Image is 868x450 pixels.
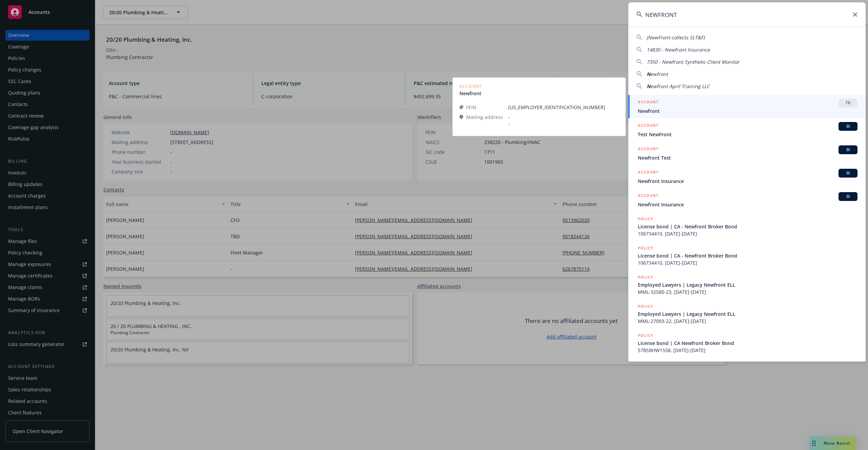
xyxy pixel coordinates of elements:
span: N [647,83,650,89]
span: BI [841,193,855,200]
a: ACCOUNTBINewfront Insurance [628,188,866,212]
span: TR [841,100,855,106]
span: (NewFront collects SLT&F) [647,34,705,41]
a: POLICYLicense bond | CA Newfront Broker Bond57BSBHW1558, [DATE]-[DATE] [628,328,866,357]
span: License bond | CA Newfront Broker Bond [638,340,857,347]
span: BI [841,123,855,129]
span: Newfront Insurance [638,201,857,208]
span: Employed Lawyers | Legacy Newfront ELL [638,281,857,288]
h5: ACCOUNT [638,99,658,107]
span: License bond | CA - Newfront Broker Bond [638,252,857,259]
h5: POLICY [638,332,653,339]
span: N [647,71,650,77]
h5: POLICY [638,245,653,251]
a: POLICYEmployed Lawyers | Legacy Newfront ELLMML-27093-22, [DATE]-[DATE] [628,299,866,328]
a: POLICYLicense bond | CA - Newfront Broker Bond106734410, [DATE]-[DATE] [628,212,866,241]
span: Test NewFront [638,131,857,138]
h5: POLICY [638,216,653,222]
a: ACCOUNTTRNewfront [628,95,866,118]
span: Newfront [638,107,857,115]
h5: ACCOUNT [638,145,658,154]
input: Search... [628,2,866,27]
a: ACCOUNTBINewfront Insurance [628,165,866,188]
a: POLICYLicense bond | CA - Newfront Broker Bond106734410, [DATE]-[DATE] [628,241,866,270]
h5: ACCOUNT [638,192,658,200]
span: ewfront [650,71,668,77]
h5: ACCOUNT [638,169,658,177]
span: 106734410, [DATE]-[DATE] [638,230,857,237]
h5: ACCOUNT [638,122,658,130]
a: POLICYEmployed Lawyers | Legacy Newfront ELLMML-32580-23, [DATE]-[DATE] [628,270,866,299]
h5: POLICY [638,274,653,281]
span: BI [841,170,855,176]
span: 14830 - Newfront Insurance [647,46,710,53]
span: MML-32580-23, [DATE]-[DATE] [638,288,857,295]
span: License bond | CA - Newfront Broker Bond [638,223,857,230]
span: ewfront April Training LLC [650,83,710,89]
span: Newfront Test [638,154,857,161]
span: Employed Lawyers | Legacy Newfront ELL [638,310,857,318]
span: BI [841,147,855,153]
span: 106734410, [DATE]-[DATE] [638,259,857,266]
span: MML-27093-22, [DATE]-[DATE] [638,318,857,325]
span: 7350 - Newfront Synthetic Client Monitor [647,59,739,65]
h5: POLICY [638,303,653,310]
a: ACCOUNTBITest NewFront [628,118,866,142]
a: ACCOUNTBINewfront Test [628,142,866,165]
span: 57BSBHW1558, [DATE]-[DATE] [638,347,857,354]
span: Newfront Insurance [638,178,857,185]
